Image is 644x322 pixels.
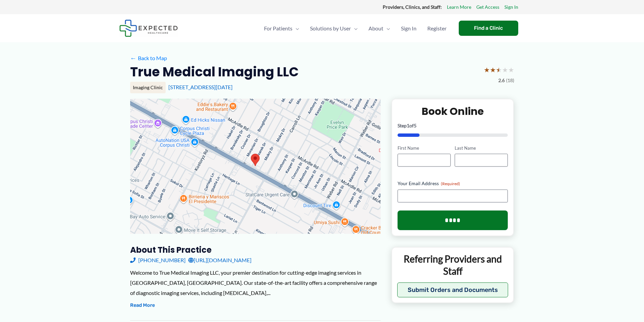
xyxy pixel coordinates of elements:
a: Get Access [476,3,499,11]
h3: About this practice [130,245,381,255]
strong: Providers, Clinics, and Staff: [383,4,442,10]
span: Solutions by User [310,17,351,40]
div: Welcome to True Medical Imaging LLC, your premier destination for cutting-edge imaging services i... [130,268,381,298]
button: Read More [130,301,155,309]
label: First Name [398,145,451,151]
h2: Book Online [398,105,508,118]
a: [PHONE_NUMBER] [130,255,186,265]
span: ★ [502,64,508,76]
span: ← [130,55,137,61]
label: Last Name [455,145,508,151]
label: Your Email Address [398,180,508,187]
a: ←Back to Map [130,53,167,63]
span: (18) [506,76,514,85]
span: Menu Toggle [383,17,390,40]
nav: Primary Site Navigation [259,17,452,40]
a: [URL][DOMAIN_NAME] [188,255,252,265]
button: Submit Orders and Documents [397,282,508,297]
span: Register [427,17,447,40]
a: Sign In [504,3,518,11]
span: About [368,17,383,40]
p: Step of [398,123,508,128]
span: ★ [496,64,502,76]
span: Menu Toggle [292,17,299,40]
span: 2.6 [498,76,505,85]
span: ★ [490,64,496,76]
a: [STREET_ADDRESS][DATE] [168,84,233,90]
span: ★ [484,64,490,76]
a: Solutions by UserMenu Toggle [305,17,363,40]
span: 5 [414,123,416,128]
a: Register [422,17,452,40]
a: AboutMenu Toggle [363,17,396,40]
h2: True Medical Imaging LLC [130,64,299,80]
span: Menu Toggle [351,17,358,40]
span: 1 [407,123,409,128]
span: ★ [508,64,514,76]
span: For Patients [264,17,292,40]
span: Sign In [401,17,416,40]
a: Learn More [447,3,471,11]
a: Sign In [396,17,422,40]
span: (Required) [441,181,460,186]
div: Imaging Clinic [130,82,166,93]
p: Referring Providers and Staff [397,253,508,277]
a: For PatientsMenu Toggle [259,17,305,40]
img: Expected Healthcare Logo - side, dark font, small [119,20,178,37]
a: Find a Clinic [459,21,518,36]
